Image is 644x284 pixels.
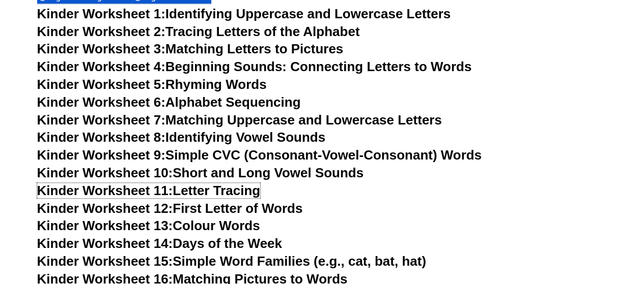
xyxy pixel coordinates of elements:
a: Kinder Worksheet 4:Beginning Sounds: Connecting Letters to Words [37,59,472,74]
a: Kinder Worksheet 8:Identifying Vowel Sounds [37,130,325,145]
a: Kinder Worksheet 15:Simple Word Families (e.g., cat, bat, hat) [37,254,426,269]
a: Kinder Worksheet 9:Simple CVC (Consonant-Vowel-Consonant) Words [37,147,482,163]
span: Kinder Worksheet 11: [37,183,173,198]
span: Kinder Worksheet 13: [37,218,173,233]
span: Kinder Worksheet 1: [37,6,165,21]
span: Kinder Worksheet 7: [37,112,165,128]
iframe: Chat Widget [474,169,644,284]
span: Kinder Worksheet 10: [37,165,173,180]
a: Kinder Worksheet 1:Identifying Uppercase and Lowercase Letters [37,6,451,21]
span: Kinder Worksheet 3: [37,41,165,56]
a: Kinder Worksheet 13:Colour Words [37,218,260,233]
span: Kinder Worksheet 15: [37,254,173,269]
a: Kinder Worksheet 14:Days of the Week [37,236,282,251]
a: Kinder Worksheet 11:Letter Tracing [37,183,261,198]
span: Kinder Worksheet 14: [37,236,173,251]
a: Kinder Worksheet 3:Matching Letters to Pictures [37,41,344,56]
span: Kinder Worksheet 12: [37,201,173,216]
a: Kinder Worksheet 7:Matching Uppercase and Lowercase Letters [37,112,442,128]
a: Kinder Worksheet 5:Rhyming Words [37,77,267,92]
a: Kinder Worksheet 10:Short and Long Vowel Sounds [37,165,364,180]
span: Kinder Worksheet 9: [37,147,165,163]
span: Kinder Worksheet 6: [37,94,165,110]
span: Kinder Worksheet 4: [37,59,165,74]
span: Kinder Worksheet 5: [37,77,165,92]
a: Kinder Worksheet 2:Tracing Letters of the Alphabet [37,24,360,39]
span: Kinder Worksheet 2: [37,24,165,39]
a: Kinder Worksheet 12:First Letter of Words [37,201,303,216]
span: Kinder Worksheet 8: [37,130,165,145]
a: Kinder Worksheet 6:Alphabet Sequencing [37,94,301,110]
